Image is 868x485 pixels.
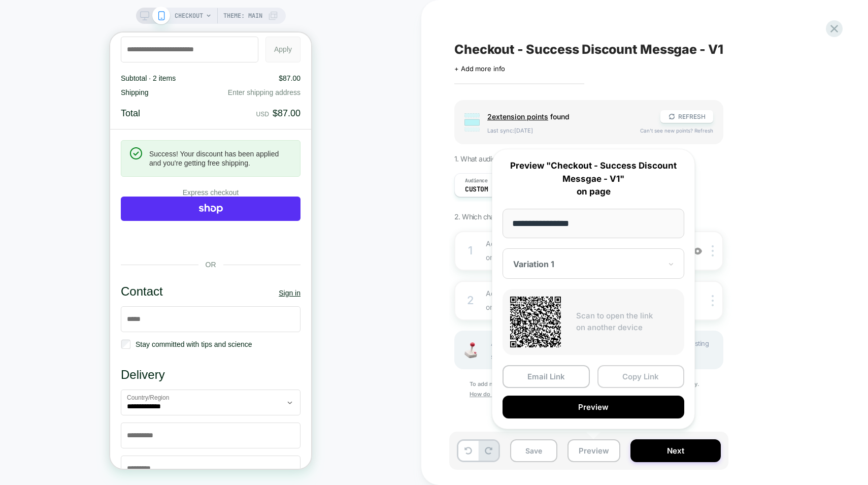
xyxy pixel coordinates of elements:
[11,55,39,66] span: Shipping
[597,365,685,388] button: Copy Link
[169,255,190,266] a: Sign in
[712,245,714,256] img: close
[487,112,650,121] span: found
[223,8,262,24] span: Theme: MAIN
[465,241,476,261] div: 1
[73,194,129,218] iframe: Pay with Google Pay
[134,194,190,218] iframe: Pay with Venmo
[470,391,519,398] u: How do you do it?
[640,127,713,134] span: Can't see new points? Refresh
[11,194,67,218] iframe: Pay with PayPal
[503,365,590,388] button: Email Link
[460,342,481,358] img: Joystick
[576,310,677,333] p: Scan to open the link on another device
[146,78,159,85] span: USD
[162,74,190,88] strong: $87.00
[454,64,505,73] span: + Add more info
[712,295,714,306] img: close
[11,76,30,86] strong: Total
[454,212,587,221] span: 2. Which changes the experience contains?
[118,56,190,64] span: Enter shipping address
[465,186,523,193] span: Custom Audience
[20,307,142,317] label: Stay committed with tips and science
[510,439,557,462] button: Save
[465,290,476,311] div: 2
[567,439,620,462] button: Preview
[169,42,190,50] span: $87.00
[11,334,190,350] h2: Delivery
[95,228,106,236] span: OR
[175,8,203,24] span: CHECKOUT
[11,155,190,218] section: Express checkout
[465,177,488,184] span: Audience
[503,396,684,418] button: Preview
[454,42,723,57] span: Checkout - Success Discount Messgae - V1
[487,112,548,121] span: 2 extension point s
[11,42,65,50] span: Subtotal · 2 items
[73,155,129,166] h3: Express checkout
[11,251,53,267] h2: Contact
[503,159,684,199] p: Preview "Checkout - Success Discount Messgae - V1" on page
[630,439,721,462] button: Next
[454,379,723,400] div: To add new components, you need to create additional extension points in Shopify.
[39,117,181,135] h1: Success! Your discount has been applied and you're getting free shipping.
[11,164,190,188] a: Shop Pay
[487,127,630,134] span: Last sync: [DATE]
[660,110,713,123] button: REFRESH
[454,154,613,163] span: 1. What audience and where will the experience run?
